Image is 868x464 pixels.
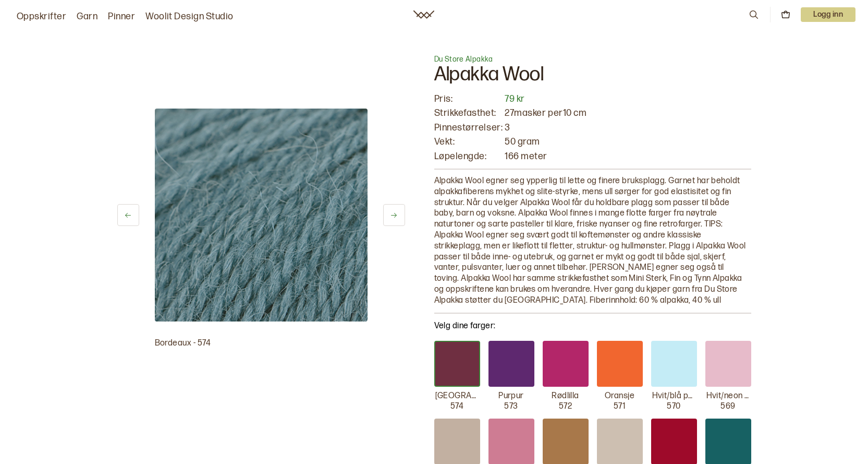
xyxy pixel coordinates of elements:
p: 79 kr [505,93,751,105]
p: [GEOGRAPHIC_DATA] [435,391,479,402]
p: Velg dine farger: [434,320,751,332]
p: Hvit/blå print [652,391,696,402]
p: 166 meter [505,150,751,162]
p: Pinnestørrelser: [434,122,503,134]
p: 50 gram [505,136,751,148]
p: Strikkefasthet: [434,107,503,119]
p: Hvit/neon print [706,391,750,402]
p: Vekt: [434,136,503,148]
p: 573 [504,401,518,412]
p: 27 masker per 10 cm [505,107,751,119]
a: Garn [77,9,97,24]
p: 571 [614,401,626,412]
a: Oppskrifter [17,9,66,24]
p: 569 [720,401,735,412]
p: 3 [505,122,751,134]
a: Woolit Design Studio [145,9,234,24]
a: Pinner [108,9,135,24]
p: Bordeaux - 574 [155,338,368,349]
p: 572 [559,401,572,412]
h1: Alpakka Wool [434,65,751,93]
p: 570 [667,401,680,412]
a: Woolit [413,10,434,19]
p: Logg inn [801,7,855,22]
p: Alpakka Wool egner seg ypperlig til lette og finere bruksplagg. Garnet har beholdt alpakkafiberen... [434,176,751,306]
p: Oransje [605,391,634,402]
p: 574 [450,401,463,412]
button: User dropdown [801,7,855,22]
p: Løpelengde: [434,150,503,162]
span: Du Store Alpakka [434,55,493,64]
p: Purpur [498,391,524,402]
p: Pris: [434,93,503,105]
img: Bilde av garn [155,109,368,322]
p: Rødlilla [552,391,579,402]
